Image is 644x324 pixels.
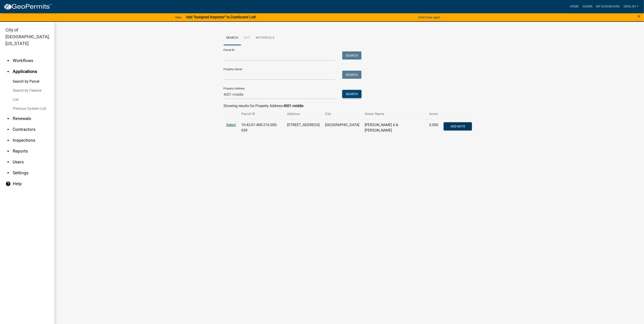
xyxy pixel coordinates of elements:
strong: Add "Assigned Inspector" to Dashboard List! [186,15,256,19]
td: 10-42-01-400-216.000-039 [239,119,284,136]
i: arrow_drop_down [5,138,11,143]
i: arrow_drop_down [5,159,11,165]
button: Search [342,51,362,60]
th: Parcel ID [239,109,284,119]
button: Search [342,90,362,98]
strong: 4001 middle [284,104,304,108]
a: My Parcels [253,31,277,45]
th: Owner Name [362,109,427,119]
i: arrow_drop_down [5,116,11,121]
a: Select [226,123,236,127]
td: [STREET_ADDRESS] [284,119,322,136]
i: help [5,181,11,187]
button: Add Note [444,122,472,130]
div: Showing results for Property Address: [224,103,475,109]
a: View [173,14,183,21]
i: arrow_drop_up [5,69,11,74]
i: arrow_drop_down [5,149,11,154]
button: Don't show again [417,14,442,21]
span: × [638,13,641,19]
td: [GEOGRAPHIC_DATA] [322,119,362,136]
a: swalsh [622,2,640,11]
i: arrow_drop_down [5,58,11,63]
a: Search [224,31,241,45]
td: 0.000 [426,119,441,136]
span: Add Note [450,124,465,128]
a: Home [568,2,581,11]
th: Acres [426,109,441,119]
td: [PERSON_NAME] A & [PERSON_NAME] [362,119,427,136]
i: arrow_drop_down [5,127,11,132]
a: Admin [581,2,594,11]
th: City [322,109,362,119]
button: Close [638,14,641,19]
th: Address [284,109,322,119]
a: My Dashboard [594,2,622,11]
i: arrow_drop_down [5,170,11,176]
button: Search [342,71,362,79]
